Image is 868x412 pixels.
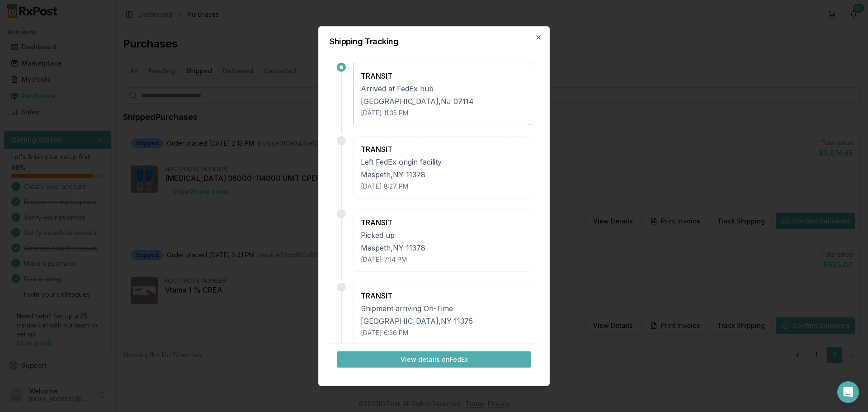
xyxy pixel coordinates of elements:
div: Picked up [361,229,524,240]
div: [DATE] 8:27 PM [361,181,524,190]
div: TRANSIT [361,217,524,227]
div: Maspeth , NY 11378 [361,169,524,180]
button: View details onFedEx [337,351,531,368]
div: TRANSIT [361,70,524,81]
div: TRANSIT [361,290,524,301]
h2: Shipping Tracking [330,37,538,45]
div: TRANSIT [361,143,524,154]
div: Maspeth , NY 11378 [361,242,524,253]
div: Left FedEx origin facility [361,156,524,167]
div: Shipment arriving On-Time [361,303,524,313]
div: Arrived at FedEx hub [361,83,524,94]
div: [DATE] 7:14 PM [361,255,524,264]
div: [DATE] 6:36 PM [361,328,524,337]
div: [GEOGRAPHIC_DATA] , NY 11375 [361,315,524,326]
div: [DATE] 11:35 PM [361,108,524,117]
div: [GEOGRAPHIC_DATA] , NJ 07114 [361,95,524,106]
